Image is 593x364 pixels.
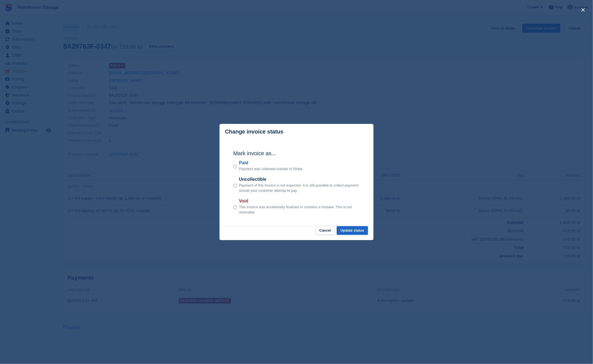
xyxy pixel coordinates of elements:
label: Void [239,198,360,204]
h2: Mark invoice as... [233,149,360,157]
p: Change invoice status [225,129,283,135]
button: close [579,5,587,14]
button: Update status [337,226,368,235]
button: Cancel [315,226,335,235]
p: Payment was collected outside of Stripe. [239,166,303,172]
p: This invoice was accidentally finalised or contains a mistake. This is not reversible. [239,204,360,215]
label: Uncollectible [239,176,360,183]
label: Paid [239,160,303,166]
p: Payment of this invoice is not expected. It is still possible to collect payment should your cust... [239,183,360,193]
